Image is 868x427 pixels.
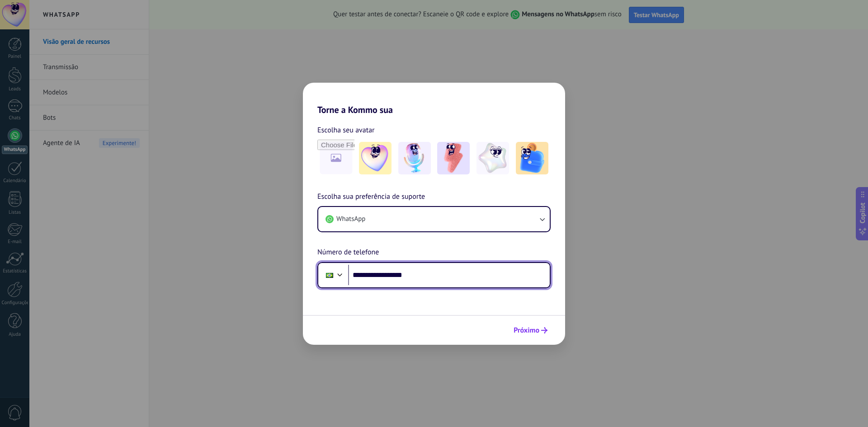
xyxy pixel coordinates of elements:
[437,142,470,174] img: -3.jpeg
[336,215,365,224] span: WhatsApp
[516,142,548,174] img: -5.jpeg
[398,142,431,174] img: -2.jpeg
[303,83,565,115] h2: Torne a Kommo sua
[317,124,375,136] span: Escolha seu avatar
[321,266,338,285] div: Brazil: + 55
[359,142,392,174] img: -1.jpeg
[318,207,550,231] button: WhatsApp
[509,323,552,338] button: Próximo
[476,142,509,174] img: -4.jpeg
[317,247,379,258] span: Número de telefone
[317,191,425,203] span: Escolha sua preferência de suporte
[514,327,539,333] span: Próximo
